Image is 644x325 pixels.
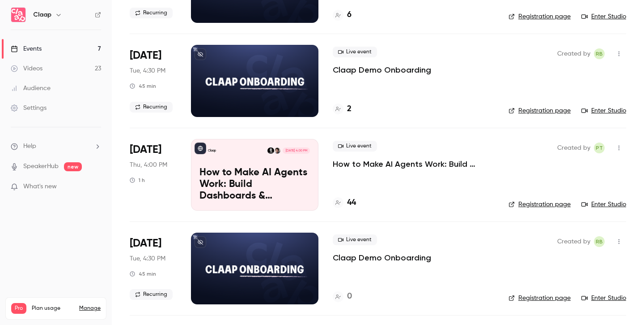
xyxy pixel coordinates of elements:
[347,103,352,115] h4: 2
[581,12,626,21] a: Enter Studio
[130,143,161,157] span: [DATE]
[596,236,603,247] span: RB
[90,183,101,191] iframe: Noticeable Trigger
[199,167,310,202] p: How to Make AI Agents Work: Build Dashboards & Automations with Claap MCP
[23,142,36,151] span: Help
[347,9,352,21] h4: 6
[11,84,51,93] div: Audience
[333,47,377,57] span: Live event
[11,142,101,151] li: help-dropdown-opener
[33,10,51,19] h6: Claap
[333,65,431,75] a: Claap Demo Onboarding
[333,290,352,303] a: 0
[581,294,626,303] a: Enter Studio
[557,48,590,59] span: Created by
[596,48,603,59] span: RB
[333,197,356,209] a: 44
[581,200,626,209] a: Enter Studio
[23,162,59,171] a: SpeakerHub
[333,9,352,21] a: 6
[594,48,605,59] span: Robin Bonduelle
[347,290,352,303] h4: 0
[557,143,590,153] span: Created by
[23,182,57,191] span: What's new
[130,139,177,211] div: Sep 11 Thu, 4:00 PM (Europe/Lisbon)
[130,8,173,18] span: Recurring
[191,139,318,211] a: How to Make AI Agents Work: Build Dashboards & Automations with Claap MCPClaapPierre TouzeauRobin...
[130,160,167,169] span: Thu, 4:00 PM
[508,12,571,21] a: Registration page
[333,159,494,169] a: How to Make AI Agents Work: Build Dashboards & Automations with Claap MCP
[581,106,626,115] a: Enter Studio
[508,294,571,303] a: Registration page
[11,64,42,73] div: Videos
[130,177,145,184] div: 1 h
[11,104,47,113] div: Settings
[11,8,25,22] img: Claap
[596,143,603,153] span: PT
[267,147,274,154] img: Robin Bonduelle
[333,252,431,263] a: Claap Demo Onboarding
[508,200,571,209] a: Registration page
[11,44,42,53] div: Events
[79,305,101,312] a: Manage
[11,303,26,314] span: Pro
[594,143,605,153] span: Pierre Touzeau
[508,106,571,115] a: Registration page
[333,141,377,152] span: Live event
[333,234,377,245] span: Live event
[130,66,165,75] span: Tue, 4:30 PM
[130,289,173,300] span: Recurring
[130,233,177,304] div: Sep 16 Tue, 5:30 PM (Europe/Paris)
[130,270,156,277] div: 45 min
[283,147,309,154] span: [DATE] 4:00 PM
[130,236,161,251] span: [DATE]
[208,148,216,153] p: Claap
[333,103,352,115] a: 2
[130,45,177,117] div: Sep 9 Tue, 5:30 PM (Europe/Paris)
[64,162,82,171] span: new
[557,236,590,247] span: Created by
[347,197,356,209] h4: 44
[32,305,74,312] span: Plan usage
[274,147,280,154] img: Pierre Touzeau
[130,254,165,263] span: Tue, 4:30 PM
[594,236,605,247] span: Robin Bonduelle
[130,102,173,113] span: Recurring
[130,82,156,90] div: 45 min
[130,48,161,63] span: [DATE]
